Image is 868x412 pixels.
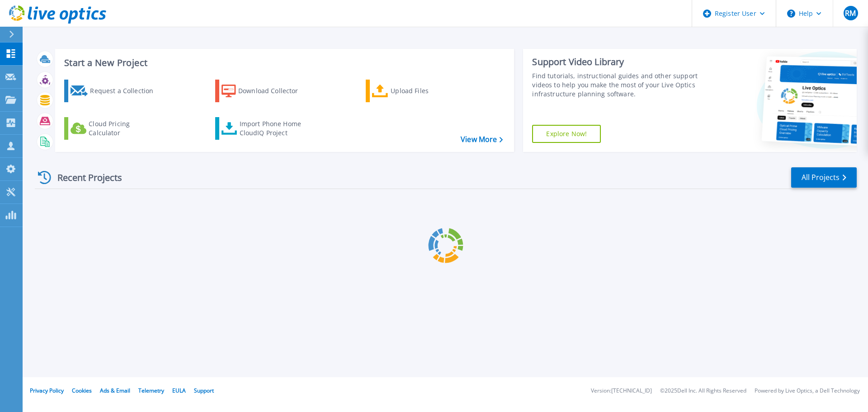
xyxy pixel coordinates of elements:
a: All Projects [791,167,857,188]
a: Cookies [72,387,92,394]
div: Support Video Library [532,56,702,68]
div: Import Phone Home CloudIQ Project [240,119,310,137]
div: Request a Collection [90,82,162,100]
a: EULA [172,387,186,394]
div: Find tutorials, instructional guides and other support videos to help you make the most of your L... [532,71,702,99]
li: Powered by Live Optics, a Dell Technology [755,388,860,394]
div: Cloud Pricing Calculator [89,119,161,137]
a: Ads & Email [100,387,130,394]
a: Cloud Pricing Calculator [64,117,165,140]
a: Telemetry [138,387,164,394]
a: View More [461,135,503,144]
div: Recent Projects [35,166,134,189]
h3: Start a New Project [64,58,503,68]
span: RM [845,9,856,17]
a: Privacy Policy [30,387,64,394]
li: © 2025 Dell Inc. All Rights Reserved [660,388,746,394]
a: Support [194,387,214,394]
div: Upload Files [391,82,463,100]
a: Explore Now! [532,125,601,143]
div: Download Collector [238,82,311,100]
a: Download Collector [215,80,316,102]
a: Upload Files [366,80,467,102]
li: Version: [TECHNICAL_ID] [591,388,652,394]
a: Request a Collection [64,80,165,102]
